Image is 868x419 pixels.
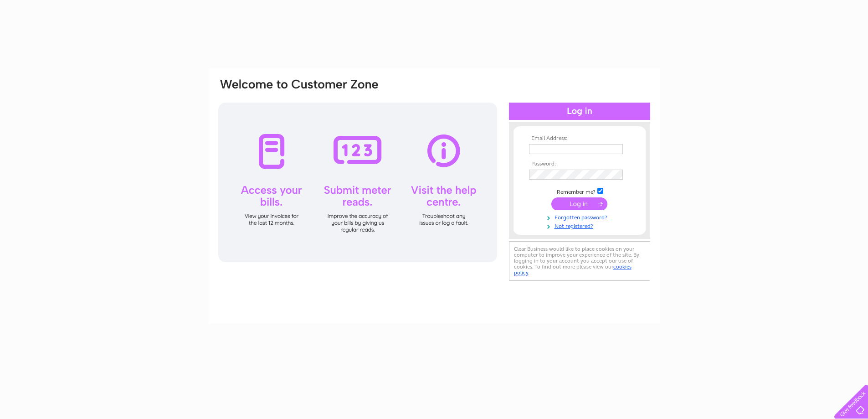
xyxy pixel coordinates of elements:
[509,241,650,281] div: Clear Business would like to place cookies on your computer to improve your experience of the sit...
[527,135,632,142] th: Email Address:
[529,212,632,221] a: Forgotten password?
[514,264,632,276] a: cookies policy
[551,197,607,210] input: Submit
[527,186,632,196] td: Remember me?
[527,161,632,167] th: Password:
[529,221,632,230] a: Not registered?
